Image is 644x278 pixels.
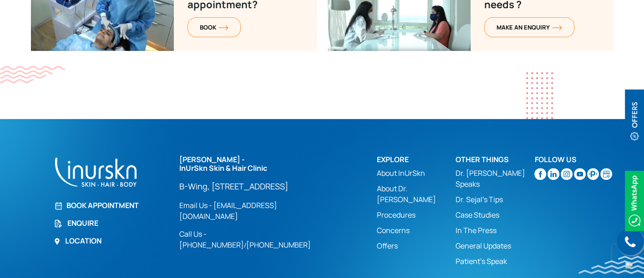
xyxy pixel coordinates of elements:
img: orange-arrow [552,25,562,30]
a: Dr. Sejal's Tips [456,194,534,205]
a: Offers [377,240,456,251]
img: Skin-and-Hair-Clinic [600,168,612,180]
a: Patient’s Speak [456,256,534,267]
a: Book Appointment [54,200,168,211]
img: linkedin [548,168,559,180]
a: Concerns [377,225,456,236]
a: Location [54,235,168,246]
img: Whatsappicon [625,171,644,231]
img: Location [54,238,61,245]
a: MAKE AN enquiryorange-arrow [484,17,574,37]
a: Whatsappicon [625,195,644,205]
a: Call Us - [PHONE_NUMBER] [179,229,244,250]
span: MAKE AN enquiry [497,23,562,31]
a: B-Wing, [STREET_ADDRESS] [179,181,330,192]
img: orange-arrow [218,25,228,30]
h2: Follow Us [534,155,613,164]
img: dotes1 [526,72,553,119]
img: inurskn-footer-logo [54,155,138,189]
img: instagram [561,168,573,180]
a: Procedures [377,209,456,220]
img: bluewave [578,256,644,274]
span: BOOK [200,23,228,31]
div: / [179,155,366,250]
img: offerBt [625,89,644,150]
h2: Other Things [456,155,534,164]
img: facebook [534,168,546,180]
img: Book Appointment [54,202,62,210]
a: About InUrSkn [377,168,456,179]
img: sejal-saheta-dermatologist [587,168,599,180]
a: Case Studies [456,209,534,220]
a: General Updates [456,240,534,251]
h2: [PERSON_NAME] - InUrSkn Skin & Hair Clinic [179,155,330,173]
a: [PHONE_NUMBER] [246,240,311,250]
a: Email Us - [EMAIL_ADDRESS][DOMAIN_NAME] [179,200,330,222]
a: About Dr. [PERSON_NAME] [377,183,456,205]
img: Enquire [54,219,63,228]
a: In The Press [456,225,534,236]
a: Dr. [PERSON_NAME] Speaks [456,168,534,189]
img: youtube [574,168,586,180]
a: BOOKorange-arrow [188,17,241,37]
h2: Explore [377,155,456,164]
a: Enquire [54,218,168,228]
